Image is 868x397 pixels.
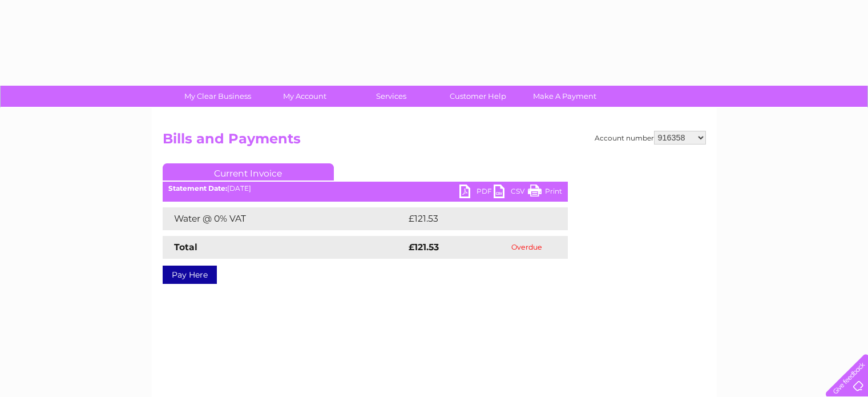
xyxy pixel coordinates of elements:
a: Customer Help [431,86,525,107]
a: PDF [459,185,494,201]
a: CSV [494,185,528,201]
td: £121.53 [406,207,546,230]
b: Statement Date: [168,184,227,193]
strong: Total [174,242,197,252]
a: Current Invoice [163,163,334,181]
h2: Bills and Payments [163,131,706,153]
td: Water @ 0% VAT [163,207,406,230]
a: Make A Payment [518,86,612,107]
a: Pay Here [163,266,217,284]
div: Account number [595,131,706,145]
a: My Account [257,86,352,107]
div: [DATE] [163,185,568,193]
strong: £121.53 [409,242,439,252]
a: Print [528,185,562,201]
td: Overdue [486,236,567,259]
a: Services [344,86,438,107]
a: My Clear Business [171,86,265,107]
